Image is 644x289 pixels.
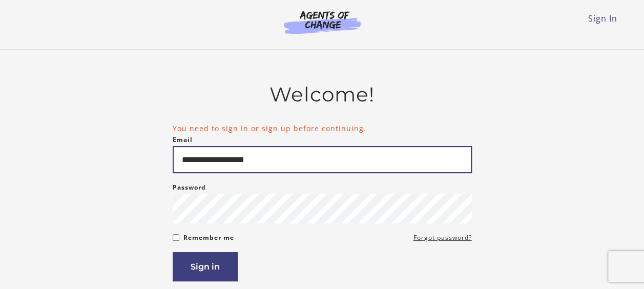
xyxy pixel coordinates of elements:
h2: Welcome! [173,82,472,107]
img: Agents of Change Logo [273,10,371,34]
label: Remember me [183,232,234,244]
li: You need to sign in or sign up before continuing. [173,123,472,134]
a: Forgot password? [413,232,472,244]
button: Sign in [173,252,238,281]
a: Sign In [588,13,617,24]
label: Password [173,181,206,194]
label: Email [173,134,193,146]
